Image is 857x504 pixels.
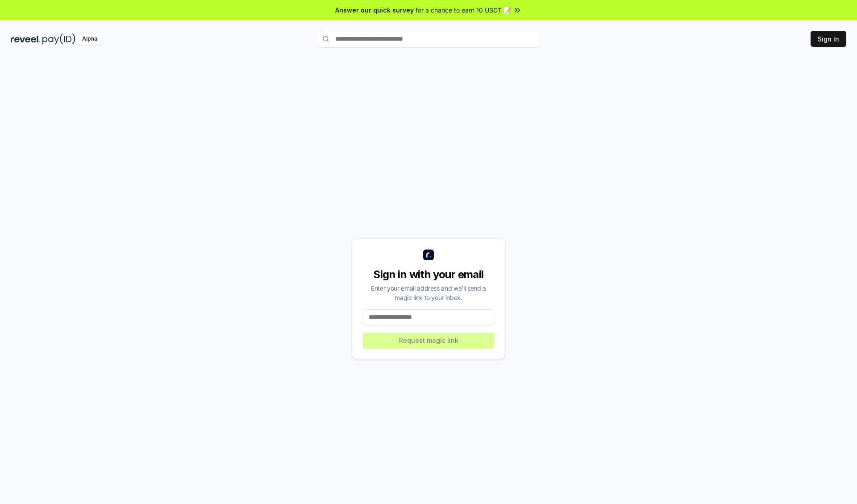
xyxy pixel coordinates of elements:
img: pay_id [42,33,75,45]
div: Alpha [77,33,102,45]
div: Sign in with your email [363,267,494,282]
button: Sign In [811,31,846,47]
div: Enter your email address and we’ll send a magic link to your inbox. [363,283,494,302]
img: reveel_dark [11,33,41,45]
span: for a chance to earn 10 USDT 📝 [416,5,511,15]
span: Answer our quick survey [335,5,414,15]
img: logo_small [423,250,434,260]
